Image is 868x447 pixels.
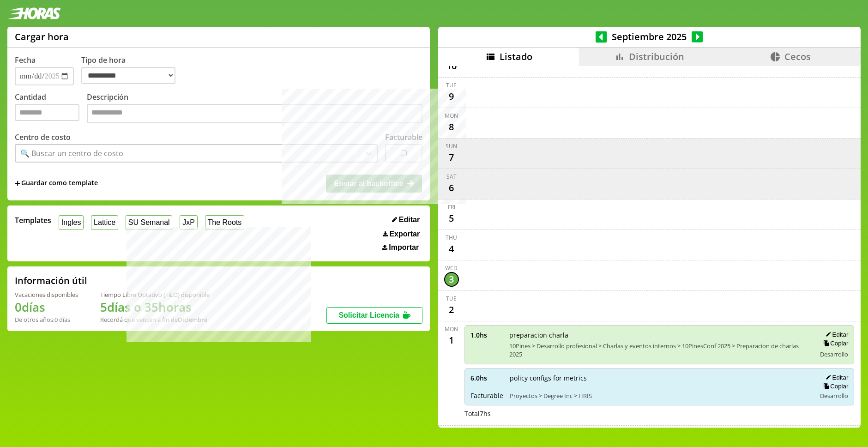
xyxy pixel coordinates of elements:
[91,215,118,230] button: Lattice
[784,50,811,63] span: Cecos
[446,234,457,242] div: Thu
[15,92,87,126] label: Cantidad
[389,243,419,252] span: Importar
[607,30,692,43] span: Septiembre 2025
[820,339,848,347] button: Copiar
[326,307,422,324] button: Solicitar Licencia
[15,132,71,142] label: Centro de costo
[15,104,79,121] input: Cantidad
[15,55,36,65] label: Fecha
[444,211,459,226] div: 5
[385,132,422,142] label: Facturable
[470,331,503,339] span: 1.0 hs
[823,331,848,338] button: Editar
[15,30,69,43] h1: Cargar hora
[438,66,861,426] div: scrollable content
[445,112,458,120] div: Mon
[59,215,84,230] button: Ingles
[444,120,459,134] div: 8
[205,215,244,230] button: The Roots
[100,290,210,299] div: Tiempo Libre Optativo (TiLO) disponible
[444,150,459,165] div: 7
[178,315,207,324] b: Diciembre
[820,382,848,390] button: Copiar
[446,142,457,150] div: Sun
[100,315,210,324] div: Recordá que vencen a fin de
[81,55,183,85] label: Tipo de hora
[446,173,457,181] div: Sat
[389,215,422,224] button: Editar
[338,311,399,319] span: Solicitar Licencia
[389,230,420,238] span: Exportar
[15,178,98,188] span: +Guardar como template
[100,299,210,315] h1: 5 días o 35 horas
[180,215,197,230] button: JxP
[87,104,422,123] textarea: Descripción
[15,178,20,188] span: +
[470,391,503,400] span: Facturable
[444,302,459,317] div: 2
[445,325,458,333] div: Mon
[15,274,87,287] h2: Información útil
[15,290,78,299] div: Vacaciones disponibles
[448,203,455,211] div: Fri
[444,89,459,104] div: 9
[126,215,172,230] button: SU Semanal
[470,374,503,382] span: 6.0 hs
[444,59,459,73] div: 10
[15,215,51,225] span: Templates
[823,374,848,381] button: Editar
[444,181,459,195] div: 6
[444,333,459,348] div: 1
[15,315,78,324] div: De otros años: 0 días
[500,50,532,63] span: Listado
[444,272,459,287] div: 3
[820,392,848,400] span: Desarrollo
[509,331,810,339] span: preparacion charla
[820,350,848,358] span: Desarrollo
[380,230,422,239] button: Exportar
[446,295,457,302] div: Tue
[444,242,459,256] div: 4
[510,374,810,382] span: policy configs for metrics
[464,409,855,418] div: Total 7 hs
[629,50,684,63] span: Distribución
[399,216,420,224] span: Editar
[446,81,457,89] div: Tue
[87,92,422,126] label: Descripción
[445,264,458,272] div: Wed
[7,7,61,19] img: logotipo
[81,67,175,84] select: Tipo de hora
[15,299,78,315] h1: 0 días
[20,148,123,158] div: 🔍 Buscar un centro de costo
[509,342,810,358] span: 10Pines > Desarrollo profesional > Charlas y eventos internos > 10PinesConf 2025 > Preparacion de...
[510,392,810,400] span: Proyectos > Degree Inc > HRIS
